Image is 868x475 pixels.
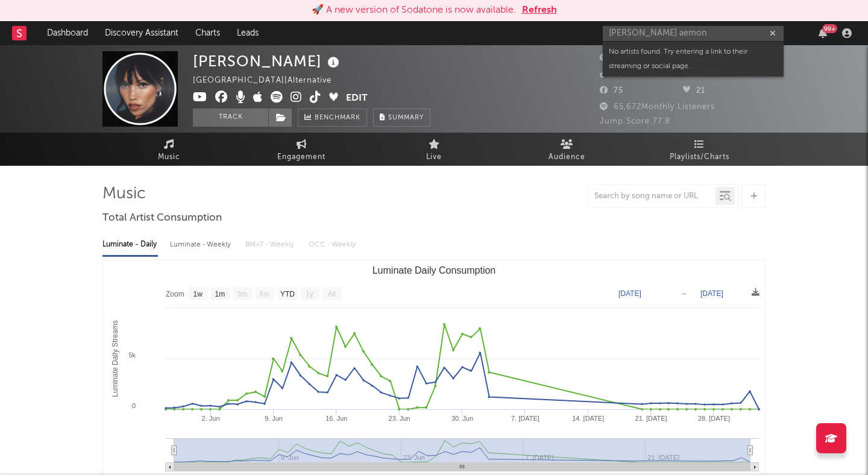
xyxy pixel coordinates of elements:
text: 6m [260,290,270,298]
text: 7. [DATE] [511,415,539,422]
text: YTD [280,290,295,298]
div: [GEOGRAPHIC_DATA] | Alternative [193,74,345,88]
div: [PERSON_NAME] [193,51,342,71]
text: Zoom [166,290,184,298]
button: Track [193,109,268,127]
text: All [327,290,335,298]
button: 99+ [819,28,827,38]
a: Playlists/Charts [633,133,766,166]
text: 1y [306,290,313,298]
span: 65,672 Monthly Listeners [600,103,715,111]
a: Live [368,133,500,166]
text: 14. [DATE] [572,415,604,422]
text: Luminate Daily Streams [111,320,119,397]
text: 30. Jun [451,415,473,422]
span: 75 [600,87,623,95]
span: Live [426,150,442,165]
span: Jump Score: 77.8 [600,118,670,125]
a: Audience [500,133,633,166]
text: → [680,289,687,298]
input: Search by song name or URL [588,192,715,201]
a: Charts [187,21,228,45]
text: 5k [128,351,136,359]
text: 3m [237,290,248,298]
div: Luminate - Weekly [170,234,233,255]
span: 2,644 [600,54,637,62]
text: Luminate Daily Consumption [373,265,496,275]
span: Audience [549,150,585,165]
span: Music [158,150,180,165]
text: 23. Jun [389,415,410,422]
text: 28. [DATE] [698,415,730,422]
div: Luminate - Daily [102,234,158,255]
span: Engagement [277,150,325,165]
span: Total Artist Consumption [102,211,222,225]
div: 🚀 A new version of Sodatone is now available. [312,3,516,17]
button: Edit [346,91,368,106]
span: 3,378 [600,71,636,78]
text: 2. Jun [202,415,220,422]
span: 21 [683,87,705,95]
a: Dashboard [39,21,96,45]
text: 1m [215,290,225,298]
button: Summary [373,109,430,127]
a: Engagement [235,133,368,166]
input: Search for artists [603,26,784,41]
text: 21. [DATE] [635,415,667,422]
text: 1w [193,290,203,298]
button: Refresh [522,3,557,17]
text: [DATE] [618,289,641,298]
text: 0 [132,402,136,409]
a: Leads [228,21,267,45]
a: Music [102,133,235,166]
span: Benchmark [315,111,360,125]
a: Discovery Assistant [96,21,187,45]
a: Benchmark [298,109,367,127]
text: 16. Jun [325,415,347,422]
text: [DATE] [700,289,723,298]
div: 99 + [822,24,837,33]
span: Playlists/Charts [670,150,729,165]
text: 9. Jun [265,415,283,422]
div: No artists found. Try entering a link to their streaming or social page. [603,42,784,77]
span: Summary [388,115,424,121]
